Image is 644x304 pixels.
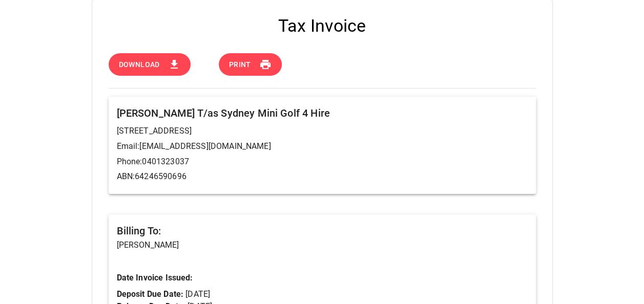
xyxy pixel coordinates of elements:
[117,288,211,300] p: [DATE]
[117,273,193,283] b: Date Invoice Issued:
[219,53,282,76] button: Print
[117,105,528,121] h6: [PERSON_NAME] T/as Sydney Mini Golf 4 Hire
[117,170,528,183] p: ABN: 64246590696
[109,15,536,37] h4: Tax Invoice
[117,239,528,251] p: [PERSON_NAME]
[117,125,528,137] p: [STREET_ADDRESS]
[117,140,528,153] p: Email: [EMAIL_ADDRESS][DOMAIN_NAME]
[109,53,191,76] button: Download
[117,156,528,168] p: Phone: 0401323037
[229,58,251,71] span: Print
[119,58,160,71] span: Download
[117,223,528,239] h6: Billing To:
[117,289,184,299] b: Deposit Due Date:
